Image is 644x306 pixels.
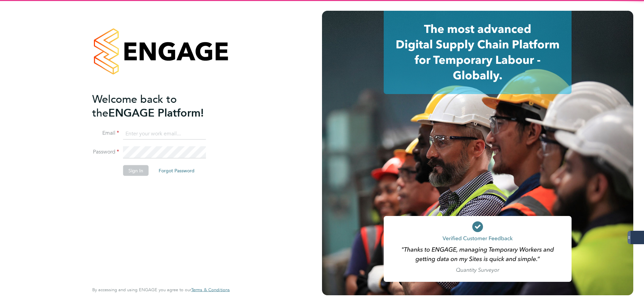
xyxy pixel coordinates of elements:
[153,165,200,176] button: Forgot Password
[92,92,177,119] span: Welcome back to the
[92,92,223,120] h2: ENGAGE Platform!
[191,287,230,293] a: Terms & Conditions
[92,287,230,293] span: By accessing and using ENGAGE you agree to our
[123,128,206,140] input: Enter your work email...
[123,165,149,176] button: Sign In
[92,148,119,156] label: Password
[92,130,119,137] label: Email
[191,287,230,293] span: Terms & Conditions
